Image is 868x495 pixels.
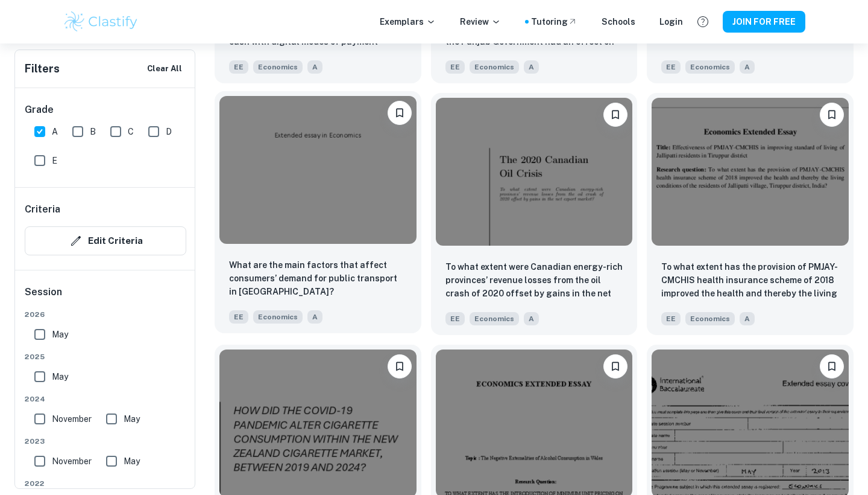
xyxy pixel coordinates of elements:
[445,60,465,74] span: EE
[820,354,844,378] button: Please log in to bookmark exemplars
[219,96,417,244] img: Economics EE example thumbnail: What are the main factors that affect co
[307,60,322,74] span: A
[431,93,638,335] a: Please log in to bookmark exemplarsTo what extent were Canadian energy-rich provinces’ revenue lo...
[25,202,60,217] h6: Criteria
[307,310,322,324] span: A
[25,60,60,77] h6: Filters
[52,125,58,138] span: A
[52,412,92,426] span: November
[602,15,635,28] a: Schools
[229,258,407,298] p: What are the main factors that affect consumers’ demand for public transport in Bratislava?
[661,60,681,74] span: EE
[531,15,577,28] a: Tutoring
[124,412,140,426] span: May
[166,125,172,138] span: D
[820,103,844,127] button: Please log in to bookmark exemplars
[647,93,854,335] a: Please log in to bookmark exemplarsTo what extent has the provision of PMJAY-CMCHIS health insura...
[25,436,186,447] span: 2023
[229,60,248,74] span: EE
[524,60,539,74] span: A
[436,98,633,246] img: Economics EE example thumbnail: To what extent were Canadian energy-rich
[144,60,185,78] button: Clear All
[470,312,519,325] span: Economics
[25,478,186,489] span: 2022
[52,328,68,341] span: May
[215,93,421,335] a: Please log in to bookmark exemplarsWhat are the main factors that affect consumers’ demand for pu...
[470,60,519,74] span: Economics
[661,260,839,301] p: To what extent has the provision of PMJAY-CMCHIS health insurance scheme of 2018 improved the hea...
[380,15,436,28] p: Exemplars
[723,11,805,33] button: JOIN FOR FREE
[740,312,755,325] span: A
[445,260,623,301] p: To what extent were Canadian energy-rich provinces’ revenue losses from the oil crash of 2020 off...
[25,309,186,320] span: 2026
[524,312,539,325] span: A
[25,285,186,309] h6: Session
[52,455,92,468] span: November
[652,98,849,246] img: Economics EE example thumbnail: To what extent has the provision of PMJA
[603,354,627,378] button: Please log in to bookmark exemplars
[63,10,139,34] img: Clastify logo
[603,103,627,127] button: Please log in to bookmark exemplars
[661,312,681,325] span: EE
[445,312,465,325] span: EE
[25,351,186,362] span: 2025
[253,60,303,74] span: Economics
[388,101,412,125] button: Please log in to bookmark exemplars
[685,312,735,325] span: Economics
[124,455,140,468] span: May
[693,11,713,32] button: Help and Feedback
[25,226,186,255] button: Edit Criteria
[685,60,735,74] span: Economics
[253,310,303,324] span: Economics
[659,15,683,28] a: Login
[460,15,501,28] p: Review
[25,394,186,404] span: 2024
[52,154,57,167] span: E
[740,60,755,74] span: A
[388,354,412,378] button: Please log in to bookmark exemplars
[52,370,68,383] span: May
[90,125,96,138] span: B
[25,103,186,117] h6: Grade
[229,310,248,324] span: EE
[128,125,134,138] span: C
